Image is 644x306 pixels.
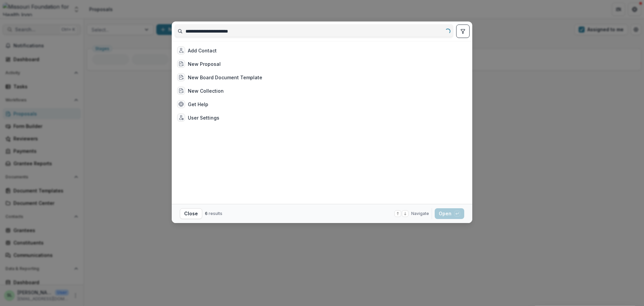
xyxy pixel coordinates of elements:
[188,101,208,108] div: Get Help
[209,211,222,216] span: results
[188,74,262,81] div: New Board Document Template
[205,211,208,216] span: 6
[188,47,217,54] div: Add Contact
[411,211,429,217] span: Navigate
[456,25,470,38] button: toggle filters
[188,60,221,68] div: New Proposal
[435,208,464,219] button: Open
[188,87,224,94] div: New Collection
[180,208,202,219] button: Close
[188,114,219,121] div: User Settings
